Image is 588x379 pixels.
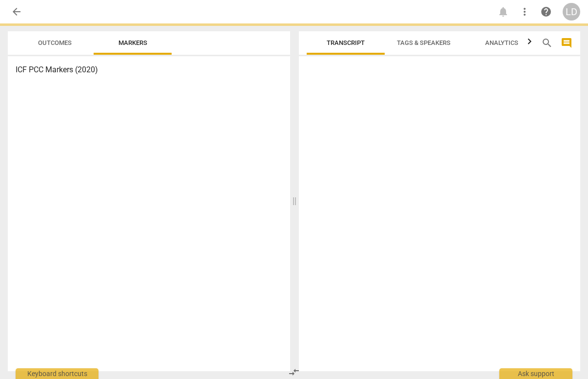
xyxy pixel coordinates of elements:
[16,64,282,76] h3: ICF PCC Markers (2020)
[561,37,572,49] span: comment
[38,39,72,46] span: Outcomes
[118,39,147,46] span: Markers
[519,6,530,18] span: more_vert
[397,39,451,46] span: Tags & Speakers
[540,6,552,18] span: help
[485,39,518,46] span: Analytics
[559,35,574,51] button: Show/Hide comments
[16,368,98,379] div: Keyboard shortcuts
[563,3,580,21] button: LD
[11,6,22,18] span: arrow_back
[541,37,553,49] span: search
[499,368,572,379] div: Ask support
[539,35,555,51] button: Search
[327,39,365,46] span: Transcript
[288,366,300,378] span: compare_arrows
[537,3,555,21] a: Help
